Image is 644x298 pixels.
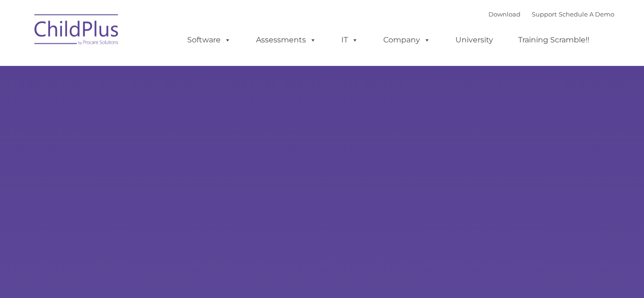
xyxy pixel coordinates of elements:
a: Assessments [247,31,326,49]
a: University [446,31,503,49]
a: Schedule A Demo [559,10,614,18]
a: Download [488,10,520,18]
a: Support [532,10,557,18]
a: IT [332,31,368,49]
img: ChildPlus by Procare Solutions [30,8,124,55]
a: Training Scramble!! [509,31,599,49]
a: Software [178,31,240,49]
font: | [488,10,614,18]
a: Company [374,31,440,49]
